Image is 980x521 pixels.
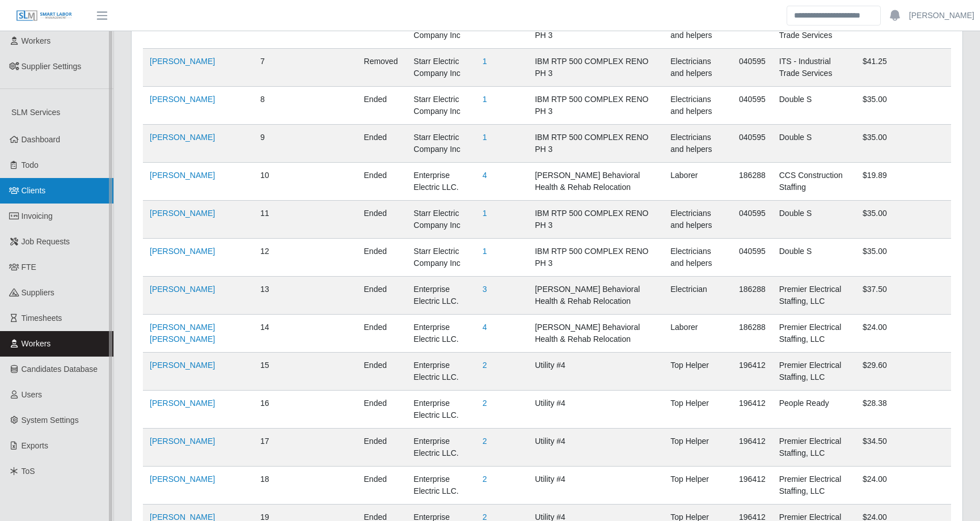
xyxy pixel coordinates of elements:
td: $41.25 [856,49,951,87]
td: IBM RTP 500 COMPLEX RENO PH 3 [528,125,664,163]
a: [PERSON_NAME] [150,95,215,104]
td: Double S [772,87,856,125]
td: Premier Electrical Staffing, LLC [772,277,856,315]
a: [PERSON_NAME] [150,209,215,218]
td: 13 [254,277,298,315]
span: FTE [22,262,36,272]
td: $37.50 [856,277,951,315]
td: ended [357,163,407,201]
td: 18 [254,467,298,505]
td: Starr Electric Company Inc [407,49,475,87]
td: Electricians and helpers [664,201,732,239]
td: Double S [772,201,856,239]
td: Top Helper [664,429,732,467]
td: ended [357,467,407,505]
td: removed [357,49,407,87]
a: [PERSON_NAME] [PERSON_NAME] [150,323,215,344]
span: Dashboard [22,135,61,144]
a: [PERSON_NAME] [150,133,215,142]
td: Starr Electric Company Inc [407,201,475,239]
a: [PERSON_NAME] [150,247,215,256]
a: 1 [483,57,487,66]
td: Starr Electric Company Inc [407,125,475,163]
img: SLM Logo [16,10,73,22]
span: Workers [22,339,51,348]
td: Laborer [664,163,732,201]
span: Todo [22,160,39,170]
td: [PERSON_NAME] Behavioral Health & Rehab Relocation [528,277,664,315]
span: Workers [22,36,51,45]
td: Laborer [664,315,732,353]
td: IBM RTP 500 COMPLEX RENO PH 3 [528,239,664,277]
input: Search [787,6,881,26]
td: Top Helper [664,391,732,429]
a: [PERSON_NAME] [150,361,215,370]
td: 186288 [732,277,772,315]
span: Timesheets [22,314,62,323]
a: [PERSON_NAME] [150,171,215,180]
a: 1 [483,95,487,104]
td: ended [357,353,407,391]
td: Enterprise Electric LLC. [407,429,475,467]
a: [PERSON_NAME] [150,57,215,66]
td: 196412 [732,467,772,505]
td: Electrician [664,277,732,315]
td: Premier Electrical Staffing, LLC [772,429,856,467]
td: Utility #4 [528,353,664,391]
td: 196412 [732,429,772,467]
td: Enterprise Electric LLC. [407,163,475,201]
td: Utility #4 [528,391,664,429]
td: Electricians and helpers [664,125,732,163]
td: Enterprise Electric LLC. [407,467,475,505]
td: 7 [254,49,298,87]
td: Premier Electrical Staffing, LLC [772,353,856,391]
td: ended [357,391,407,429]
a: [PERSON_NAME] [150,475,215,484]
td: 14 [254,315,298,353]
a: 2 [483,361,487,370]
td: 040595 [732,49,772,87]
td: Electricians and helpers [664,87,732,125]
td: Electricians and helpers [664,49,732,87]
td: 040595 [732,125,772,163]
td: 040595 [732,201,772,239]
a: [PERSON_NAME] [150,285,215,294]
td: ended [357,87,407,125]
td: [PERSON_NAME] Behavioral Health & Rehab Relocation [528,315,664,353]
td: Enterprise Electric LLC. [407,315,475,353]
td: IBM RTP 500 COMPLEX RENO PH 3 [528,201,664,239]
td: 11 [254,201,298,239]
td: 196412 [732,391,772,429]
a: 2 [483,399,487,408]
td: Double S [772,239,856,277]
td: $34.50 [856,429,951,467]
a: 2 [483,437,487,446]
td: $35.00 [856,239,951,277]
td: Utility #4 [528,429,664,467]
a: 1 [483,209,487,218]
td: 16 [254,391,298,429]
td: 12 [254,239,298,277]
td: ended [357,125,407,163]
td: People Ready [772,391,856,429]
span: SLM Services [11,108,60,117]
td: Premier Electrical Staffing, LLC [772,315,856,353]
a: 1 [483,133,487,142]
td: Premier Electrical Staffing, LLC [772,467,856,505]
td: $29.60 [856,353,951,391]
td: Enterprise Electric LLC. [407,353,475,391]
span: Exports [22,441,48,450]
td: Electricians and helpers [664,239,732,277]
td: Starr Electric Company Inc [407,87,475,125]
td: 040595 [732,239,772,277]
td: Enterprise Electric LLC. [407,391,475,429]
td: $24.00 [856,315,951,353]
td: 8 [254,87,298,125]
td: Top Helper [664,467,732,505]
td: $35.00 [856,87,951,125]
a: [PERSON_NAME] [909,10,974,22]
a: 4 [483,171,487,180]
td: ITS - Industrial Trade Services [772,49,856,87]
span: Candidates Database [22,365,98,374]
td: 9 [254,125,298,163]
